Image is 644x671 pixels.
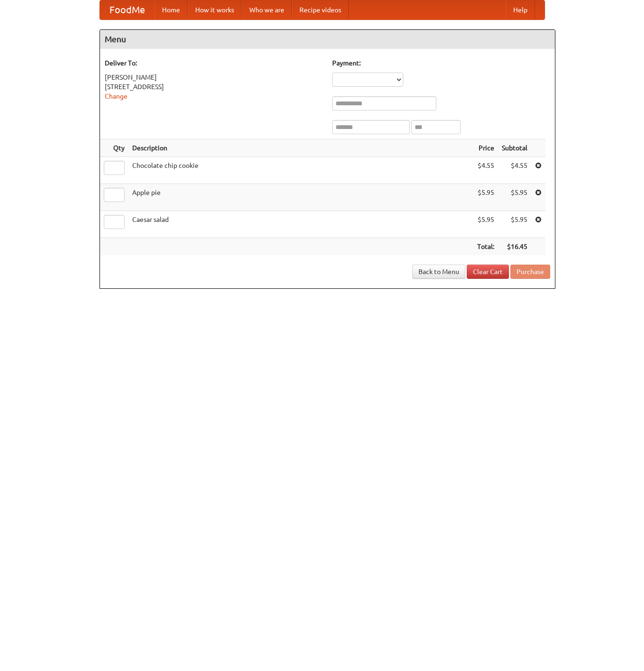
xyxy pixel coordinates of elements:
[473,184,498,211] td: $5.95
[242,0,292,19] a: Who we are
[100,139,128,157] th: Qty
[506,0,535,19] a: Help
[332,58,550,68] h5: Payment:
[100,30,555,49] h4: Menu
[473,139,498,157] th: Price
[128,184,473,211] td: Apple pie
[498,211,531,238] td: $5.95
[412,265,465,279] a: Back to Menu
[473,238,498,256] th: Total:
[473,211,498,238] td: $5.95
[105,58,323,68] h5: Deliver To:
[105,92,127,100] a: Change
[498,157,531,184] td: $4.55
[154,0,188,19] a: Home
[188,0,242,19] a: How it works
[498,139,531,157] th: Subtotal
[467,265,509,279] a: Clear Cart
[105,82,323,92] div: [STREET_ADDRESS]
[473,157,498,184] td: $4.55
[128,157,473,184] td: Chocolate chip cookie
[498,238,531,256] th: $16.45
[100,0,154,19] a: FoodMe
[292,0,349,19] a: Recipe videos
[128,211,473,238] td: Caesar salad
[498,184,531,211] td: $5.95
[510,265,550,279] button: Purchase
[128,139,473,157] th: Description
[105,73,323,82] div: [PERSON_NAME]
